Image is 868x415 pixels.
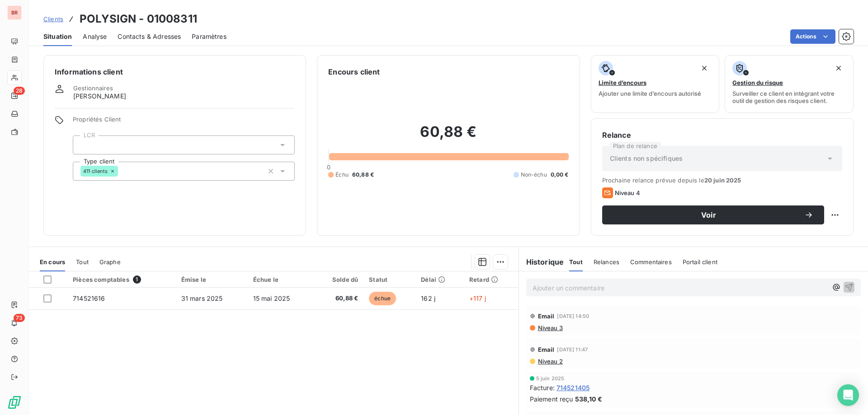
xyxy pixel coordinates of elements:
span: 714521616 [73,294,105,302]
span: Situation [43,32,72,41]
span: 162 j [421,294,435,302]
span: 73 [14,314,25,322]
span: 60,88 € [352,171,374,179]
span: 0,00 € [551,171,569,179]
span: Clients non spécifiques [610,154,683,163]
h6: Historique [519,256,564,267]
span: Gestionnaires [73,84,113,92]
span: Paramètres [192,32,226,41]
h2: 60,88 € [328,123,568,150]
span: Propriétés Client [73,116,295,128]
span: Non-échu [521,171,547,179]
button: Limite d’encoursAjouter une limite d’encours autorisé [591,55,720,113]
span: Niveau 2 [537,358,563,365]
span: 714521405 [557,383,590,392]
div: Émise le [181,276,242,283]
span: 411 clients [83,168,108,174]
input: Ajouter une valeur [118,167,125,175]
span: Tout [76,258,89,266]
span: 20 juin 2025 [704,177,741,184]
div: Pièces comptables [73,275,170,284]
span: 538,10 € [575,394,602,404]
span: Limite d’encours [599,79,646,86]
span: Clients [43,15,63,23]
h3: POLYSIGN - 01008311 [80,11,197,27]
a: Clients [43,14,63,23]
span: Niveau 3 [537,324,563,331]
span: [DATE] 14:50 [557,313,589,319]
span: 15 mai 2025 [253,294,290,302]
span: Relances [594,258,619,266]
span: Analyse [83,32,107,41]
span: Paiement reçu [530,394,573,404]
span: échue [369,292,396,305]
span: 1 [133,275,141,284]
span: [PERSON_NAME] [73,92,126,101]
span: 28 [14,87,25,95]
span: Gestion du risque [732,79,783,86]
button: Voir [602,205,824,224]
span: +117 j [469,294,486,302]
span: Niveau 4 [615,189,640,196]
span: Surveiller ce client en intégrant votre outil de gestion des risques client. [732,90,846,104]
div: Échue le [253,276,308,283]
span: 60,88 € [319,294,358,303]
button: Gestion du risqueSurveiller ce client en intégrant votre outil de gestion des risques client. [725,55,854,113]
span: Tout [569,258,583,266]
span: Portail client [683,258,717,266]
span: 5 juin 2025 [536,376,565,381]
span: Commentaires [630,258,672,266]
span: Prochaine relance prévue depuis le [602,177,842,184]
div: Statut [369,276,410,283]
div: Open Intercom Messenger [837,384,859,406]
span: Échu [335,171,349,179]
div: BR [7,5,22,20]
span: 0 [327,163,330,171]
span: 31 mars 2025 [181,294,223,302]
h6: Relance [602,130,842,140]
input: Ajouter une valeur [80,141,88,149]
span: Ajouter une limite d’encours autorisé [599,90,701,97]
span: Email [538,312,555,320]
span: Voir [613,211,804,219]
span: Email [538,346,555,353]
div: Solde dû [319,276,358,283]
span: Contacts & Adresses [118,32,181,41]
span: [DATE] 11:47 [557,347,588,352]
div: Délai [421,276,458,283]
h6: Encours client [328,66,380,77]
button: Actions [790,29,835,44]
span: En cours [40,258,65,266]
img: Logo LeanPay [7,395,22,410]
h6: Informations client [55,66,295,77]
span: Facture : [530,383,555,392]
span: Graphe [99,258,121,266]
div: Retard [469,276,513,283]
